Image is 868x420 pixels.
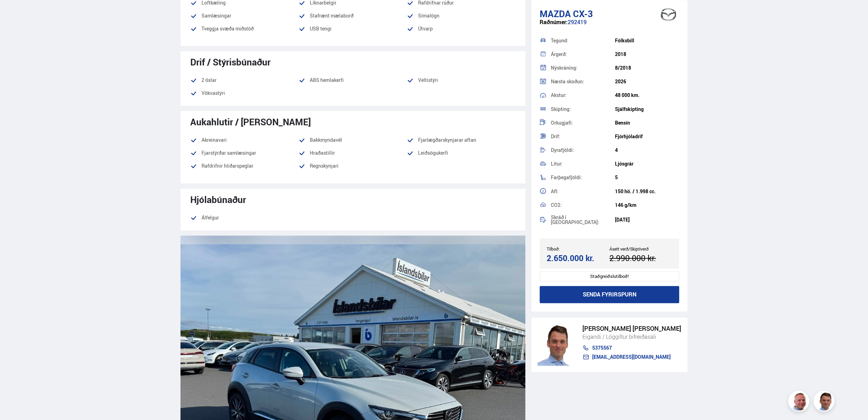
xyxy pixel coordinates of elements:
li: Útvarp [407,24,515,37]
img: FbJEzSuNWCJXmdc-.webp [814,392,835,413]
li: Stafrænt mælaborð [299,12,407,20]
div: Nýskráning: [551,65,615,70]
span: CX-3 [573,7,593,20]
li: ABS hemlakerfi [299,76,407,84]
div: Afl: [551,189,615,194]
div: 48 000 km. [615,92,679,98]
div: Bensín [615,120,679,126]
div: Drif / Stýrisbúnaður [190,57,515,67]
div: Skráð í [GEOGRAPHIC_DATA]: [551,215,615,225]
div: CO2: [551,203,615,208]
div: 150 hö. / 1.998 cc. [615,189,679,194]
div: 2.990.000 kr. [609,253,670,263]
li: Álfelgur [190,213,299,222]
div: Aukahlutir / [PERSON_NAME] [190,117,515,127]
div: 146 g/km [615,202,679,208]
div: 292419 [540,19,679,33]
li: Hraðastillir [299,149,407,157]
div: Orkugjafi: [551,120,615,125]
div: Árgerð: [551,52,615,57]
li: Fjarlægðarskynjarar aftan [407,136,515,144]
li: Akreinavari [190,136,299,144]
div: Drif: [551,134,615,139]
div: [DATE] [615,217,679,223]
li: 2 öxlar [190,76,299,84]
li: Samlæsingar [190,12,299,20]
li: USB tengi [299,24,407,33]
div: Ásett verð/Skiptiverð [609,246,672,251]
div: 5 [615,175,679,180]
div: Hjólabúnaður [190,194,515,205]
div: [PERSON_NAME] [PERSON_NAME] [582,325,681,332]
div: Sjálfskipting [615,106,679,112]
li: Vökvastýri [190,89,299,97]
a: [EMAIL_ADDRESS][DOMAIN_NAME] [582,354,681,360]
div: Farþegafjöldi: [551,175,615,180]
li: Leiðsögukerfi [407,149,515,157]
button: Senda fyrirspurn [540,286,679,303]
li: Rafdrifnir hliðarspeglar [190,162,299,170]
div: Tilboð: [547,246,609,251]
div: Akstur: [551,93,615,98]
div: Dyrafjöldi: [551,148,615,153]
div: 2026 [615,79,679,84]
div: Staðgreiðslutilboð! [540,271,679,281]
li: Bakkmyndavél [299,136,407,144]
img: siFngHWaQ9KaOqBr.png [789,392,810,413]
div: Fjórhjóladrif [615,134,679,139]
span: Raðnúmer: [540,18,568,26]
li: Tveggja svæða miðstöð [190,24,299,33]
div: 8/2018 [615,65,679,71]
div: 4 [615,147,679,153]
li: Veltistýri [407,76,515,84]
img: brand logo [654,3,682,25]
div: 2.650.000 kr. [547,253,607,263]
span: Mazda [540,7,571,20]
div: Næsta skoðun: [551,79,615,84]
li: Fjarstýrðar samlæsingar [190,149,299,157]
div: Ljósgrár [615,161,679,167]
div: Fólksbíll [615,38,679,43]
button: Opna LiveChat spjallviðmót [6,3,27,24]
img: FbJEzSuNWCJXmdc-.webp [538,324,575,366]
div: Litur: [551,161,615,166]
a: 5375567 [582,345,681,351]
div: Eigandi / Löggiltur bifreiðasali [582,332,681,341]
div: Skipting: [551,107,615,112]
div: 2018 [615,51,679,57]
div: Tegund: [551,38,615,43]
li: Regnskynjari [299,162,407,175]
li: Símalögn [407,12,515,20]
